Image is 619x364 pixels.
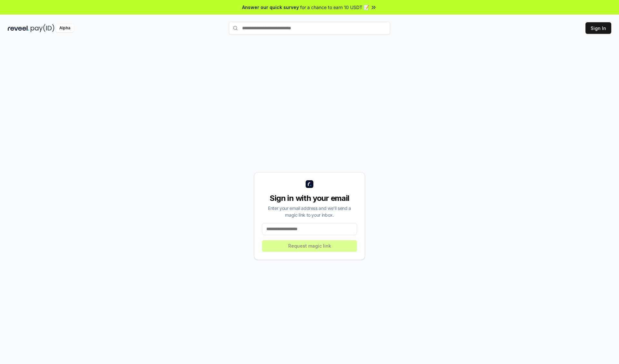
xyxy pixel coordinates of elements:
img: logo_small [306,180,313,188]
div: Enter your email address and we’ll send a magic link to your inbox. [262,205,357,218]
div: Alpha [56,24,74,32]
button: Sign In [585,22,611,34]
img: reveel_dark [8,24,29,32]
img: pay_id [31,24,54,32]
div: Sign in with your email [262,193,357,203]
span: Answer our quick survey [242,4,299,11]
span: for a chance to earn 10 USDT 📝 [300,4,369,11]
